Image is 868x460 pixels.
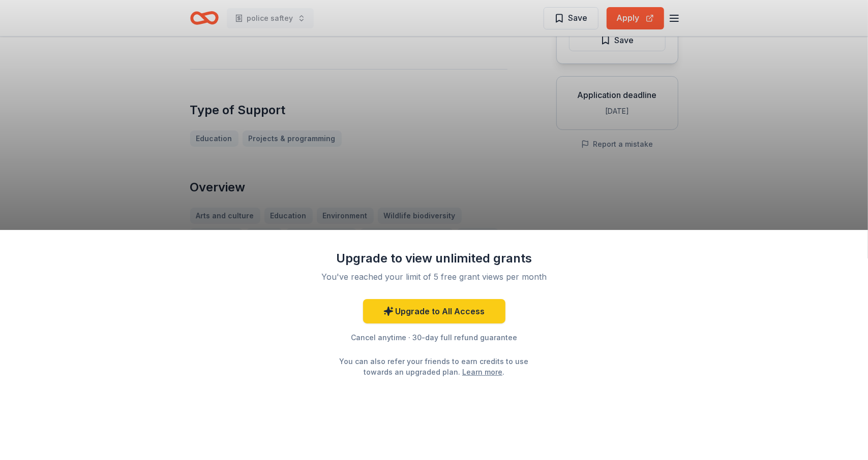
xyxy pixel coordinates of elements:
[462,367,502,377] a: Learn more
[302,332,566,344] div: Cancel anytime · 30-day full refund guarantee
[331,356,538,377] div: You can also refer your friends to earn credits to use towards an upgraded plan. .
[314,271,554,283] div: You've reached your limit of 5 free grant views per month
[363,299,505,323] a: Upgrade to All Access
[302,250,566,267] div: Upgrade to view unlimited grants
